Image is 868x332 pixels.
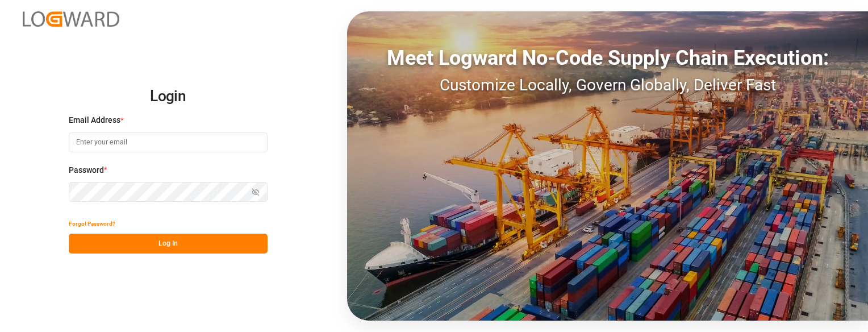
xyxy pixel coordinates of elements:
span: Email Address [69,114,120,126]
div: Meet Logward No-Code Supply Chain Execution: [347,43,868,73]
h2: Login [69,78,268,115]
button: Log In [69,234,268,254]
button: Forgot Password? [69,214,115,234]
img: Logward_new_orange.png [23,11,119,27]
div: Customize Locally, Govern Globally, Deliver Fast [347,73,868,97]
input: Enter your email [69,132,268,152]
span: Password [69,164,104,176]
